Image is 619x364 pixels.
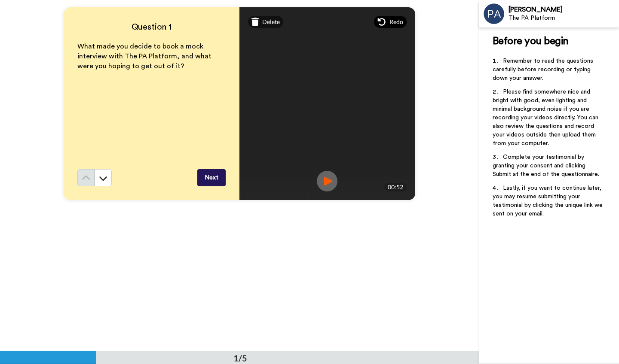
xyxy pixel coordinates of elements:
span: Delete [262,18,280,26]
div: Delete [248,16,284,28]
span: What made you decide to book a mock interview with The PA Platform, and what were you hoping to g... [77,43,213,70]
div: 00:52 [384,183,407,191]
span: Remember to read the questions carefully before recording or typing down your answer. [493,58,595,81]
div: [PERSON_NAME] [509,6,619,14]
div: Redo [374,16,407,28]
span: Complete your testimonial by granting your consent and clicking Submit at the end of the question... [493,154,599,177]
h4: Question 1 [77,21,226,33]
div: 1/5 [220,352,261,364]
span: Redo [389,18,403,26]
div: The PA Platform [509,15,619,22]
img: Profile Image [484,3,504,24]
span: Please find somewhere nice and bright with good, even lighting and minimal background noise if yo... [493,89,600,146]
img: ic_record_play.svg [317,171,337,191]
span: Lastly, if you want to continue later, you may resume submitting your testimonial by clicking the... [493,185,604,217]
span: Before you begin [493,36,569,46]
button: Next [197,169,226,186]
